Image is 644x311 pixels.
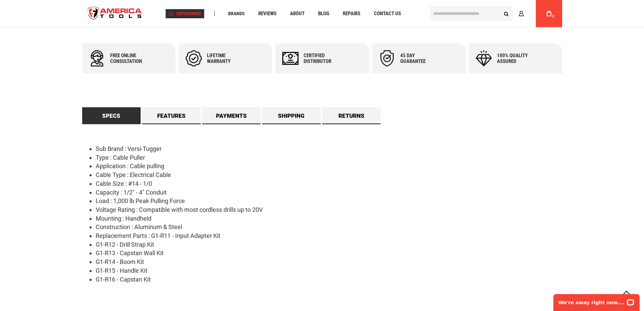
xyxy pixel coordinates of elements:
[96,249,562,258] li: G1-R13 - Capstan Wall Kit
[287,9,308,18] a: About
[374,11,401,16] span: Contact Us
[96,153,562,162] li: Type : Cable Puller
[371,9,404,18] a: Contact Us
[82,1,148,26] img: America Tools
[96,258,562,266] li: G1-R14 - Boom Kit
[96,214,562,223] li: Mounting : Handheld
[96,223,562,231] li: Construction : Aluminum & Steel
[96,240,562,249] li: G1-R12 - Drill Strap Kit
[255,9,280,18] a: Reviews
[318,11,329,16] span: Blog
[142,107,201,124] a: Features
[96,266,562,275] li: G1-R15 - Handle Kit
[110,53,151,64] div: Free online consultation
[96,162,562,171] li: Application : Cable pulling
[552,15,554,18] span: 0
[96,145,562,153] li: Sub Brand : Versi-Tugger
[258,11,277,16] span: Reviews
[96,171,562,179] li: Cable Type : Electrical Cable
[340,9,363,18] a: Repairs
[228,11,245,16] span: Brands
[500,7,513,20] button: Search
[169,11,201,16] span: Categories
[166,9,204,18] a: Categories
[315,9,332,18] a: Blog
[82,107,141,124] a: Specs
[96,231,562,240] li: Replacement Parts : G1-R11 - Input Adapter Kit
[82,1,148,26] a: store logo
[96,205,562,214] li: Voltage Rating : Compatible with most cordless drills up to 20V
[96,275,562,284] li: G1-R16 - Capstan Kit
[96,197,562,205] li: Load : 1,000 lb Peak Pulling Force
[290,11,305,16] span: About
[96,188,562,197] li: Capacity : 1/2" - 4" Conduit
[549,290,644,311] iframe: LiveChat chat widget
[225,9,248,18] a: Brands
[96,179,562,188] li: Cable Size : #14 - 1/0
[343,11,360,16] span: Repairs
